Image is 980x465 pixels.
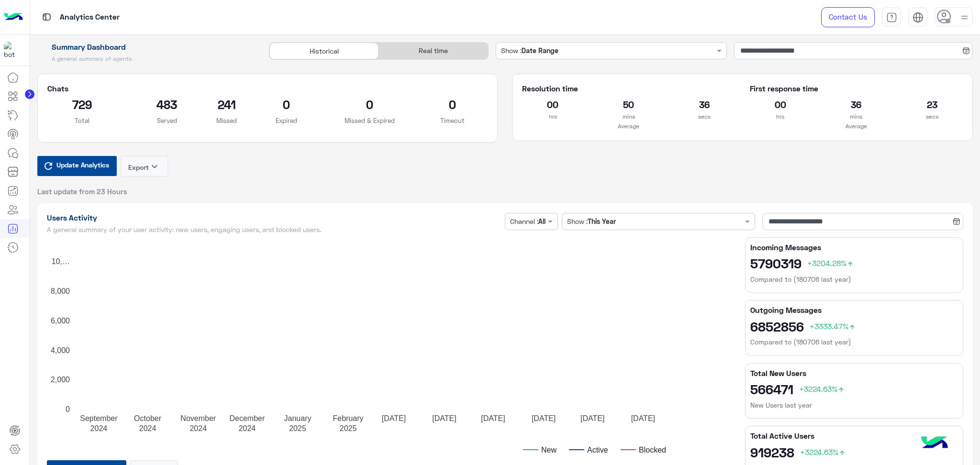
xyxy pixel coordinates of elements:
[750,431,958,441] h5: Total Active Users
[80,414,118,422] text: September
[750,444,958,460] h2: 919238
[50,346,69,354] text: 4,000
[4,7,23,27] img: Logo
[522,112,583,122] p: hrs
[37,156,117,176] button: Update Analytics
[37,187,127,196] span: Last update from 23 Hours
[60,11,120,24] p: Analytics Center
[810,321,856,331] span: +3333.47%
[238,424,256,432] text: 2024
[481,414,505,422] text: [DATE]
[674,97,735,112] h2: 36
[47,116,118,125] p: Total
[958,11,970,23] img: profile
[639,445,666,454] text: Blocked
[522,122,735,131] p: Average
[432,414,456,422] text: [DATE]
[750,305,958,315] h5: Outgoing Messages
[821,7,875,27] a: Contact Us
[750,400,958,410] h6: New Users last year
[333,414,363,422] text: February
[90,424,107,432] text: 2024
[381,414,405,422] text: [DATE]
[902,97,963,112] h2: 23
[4,42,21,59] img: 1403182699927242
[750,112,811,122] p: hrs
[180,414,216,422] text: November
[902,112,963,122] p: secs
[50,287,69,295] text: 8,000
[750,84,963,93] h5: First response time
[750,255,958,271] h2: 5790319
[339,424,356,432] text: 2025
[750,275,958,284] h6: Compared to (180706 last year)
[336,97,403,112] h2: 0
[531,414,555,422] text: [DATE]
[417,116,488,125] p: Timeout
[750,337,958,347] h6: Compared to (180706 last year)
[631,414,655,422] text: [DATE]
[750,122,963,131] p: Average
[918,427,951,460] img: hulul-logo.png
[886,12,897,23] img: tab
[41,11,53,23] img: tab
[825,97,887,112] h2: 36
[134,414,162,422] text: October
[54,158,111,171] span: Update Analytics
[800,447,846,456] span: +3224.63%
[750,243,958,252] h5: Incoming Messages
[598,97,659,112] h2: 50
[269,43,379,59] div: Historical
[132,116,202,125] p: Served
[37,55,258,63] h5: A general summary of agents
[51,257,69,266] text: 10,…
[50,316,69,324] text: 6,000
[336,116,403,125] p: Missed & Expired
[47,226,501,233] h5: A general summary of your user activity: new users, engaging users, and blocked users.
[47,84,488,93] h5: Chats
[121,156,168,177] button: Exportkeyboard_arrow_down
[251,97,322,112] h2: 0
[417,97,488,112] h2: 0
[216,97,237,112] h2: 241
[50,376,69,384] text: 2,000
[37,42,258,52] h1: Summary Dashboard
[139,424,156,432] text: 2024
[379,43,488,59] div: Real time
[750,319,958,334] h2: 6852856
[913,12,924,23] img: tab
[189,424,207,432] text: 2024
[522,97,583,112] h2: 00
[66,405,70,413] text: 0
[289,424,306,432] text: 2025
[807,258,854,267] span: +3204.28%
[750,97,811,112] h2: 00
[229,414,265,422] text: December
[47,213,501,222] h1: Users Activity
[149,161,160,172] i: keyboard_arrow_down
[251,116,322,125] p: Expired
[132,97,202,112] h2: 483
[522,84,735,93] h5: Resolution time
[750,368,958,378] h5: Total New Users
[825,112,887,122] p: mins
[580,414,604,422] text: [DATE]
[216,116,237,125] p: Missed
[47,97,118,112] h2: 729
[541,445,557,454] text: New
[799,384,845,393] span: +3224.63%
[284,414,311,422] text: January
[750,381,958,397] h2: 566471
[598,112,659,122] p: mins
[674,112,735,122] p: secs
[587,445,608,454] text: Active
[882,7,901,27] a: tab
